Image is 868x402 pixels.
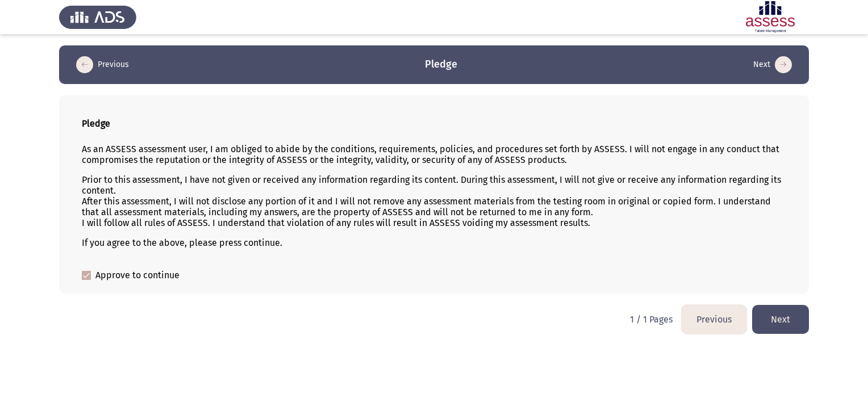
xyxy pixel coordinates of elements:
[82,118,110,129] b: Pledge
[732,1,809,33] img: Assessment logo of ASSESS English Language Assessment (3 Module) (Ba - IB)
[630,314,673,325] p: 1 / 1 Pages
[73,56,132,74] button: load previous page
[82,237,786,248] p: If you agree to the above, please press continue.
[682,305,746,334] button: load previous page
[95,269,180,282] span: Approve to continue
[82,174,786,228] p: Prior to this assessment, I have not given or received any information regarding its content. Dur...
[752,305,809,334] button: load next page
[59,1,136,33] img: Assess Talent Management logo
[82,144,786,165] p: As an ASSESS assessment user, I am obliged to abide by the conditions, requirements, policies, an...
[750,56,795,74] button: load next page
[425,57,457,72] h3: Pledge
